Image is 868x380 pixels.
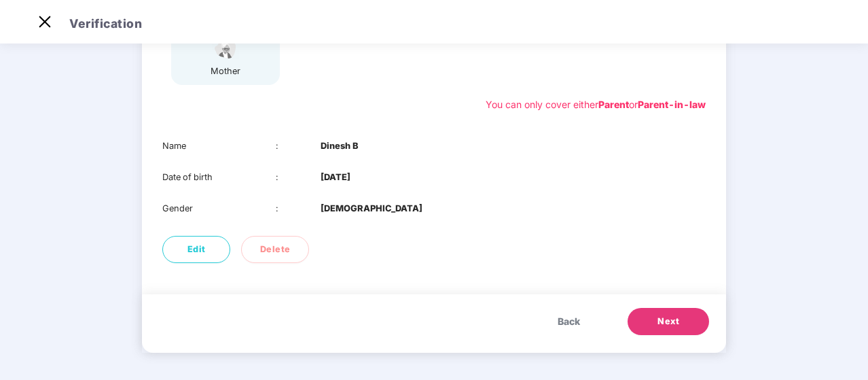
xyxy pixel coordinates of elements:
[598,99,629,110] b: Parent
[209,37,242,61] img: svg+xml;base64,PHN2ZyB4bWxucz0iaHR0cDovL3d3dy53My5vcmcvMjAwMC9zdmciIHdpZHRoPSI1NCIgaGVpZ2h0PSIzOC...
[241,236,309,263] button: Delete
[187,243,206,256] span: Edit
[657,315,679,328] span: Next
[276,171,321,184] div: :
[209,65,242,78] div: mother
[638,99,706,110] b: Parent-in-law
[558,314,580,329] span: Back
[162,236,230,263] button: Edit
[162,139,276,153] div: Name
[321,139,359,153] b: Dinesh B
[276,202,321,215] div: :
[162,171,276,184] div: Date of birth
[260,243,291,256] span: Delete
[544,308,594,335] button: Back
[321,202,422,215] b: [DEMOGRAPHIC_DATA]
[321,171,350,184] b: [DATE]
[486,97,706,112] div: You can only cover either or
[628,308,709,335] button: Next
[276,139,321,153] div: :
[162,202,276,215] div: Gender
